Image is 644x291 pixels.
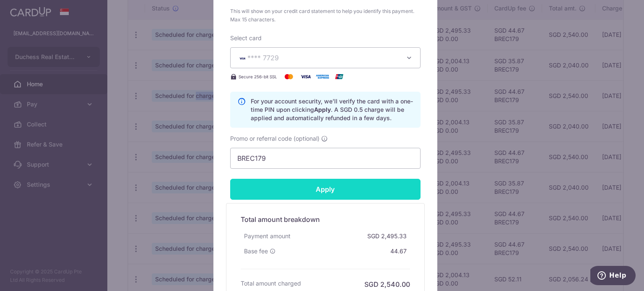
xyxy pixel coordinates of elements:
[241,279,301,288] h6: Total amount charged
[590,266,636,287] iframe: Opens a widget where you can find more information
[251,97,413,122] p: For your account security, we’ll verify the card with a one-time PIN upon clicking . A SGD 0.5 ch...
[230,7,421,24] span: This will show on your credit card statement to help you identify this payment. Max 15 characters.
[387,244,410,259] div: 44.67
[237,55,247,61] img: VISA
[241,214,410,224] h5: Total amount breakdown
[364,229,410,244] div: SGD 2,495.33
[364,279,410,289] h6: SGD 2,540.00
[297,72,314,82] img: Visa
[280,72,297,82] img: Mastercard
[230,134,319,143] span: Promo or referral code (optional)
[230,179,421,200] input: Apply
[230,34,262,42] label: Select card
[244,247,268,255] span: Base fee
[314,72,331,82] img: American Express
[239,73,277,80] span: Secure 256-bit SSL
[241,229,294,244] div: Payment amount
[314,106,331,113] b: Apply
[331,72,348,82] img: UnionPay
